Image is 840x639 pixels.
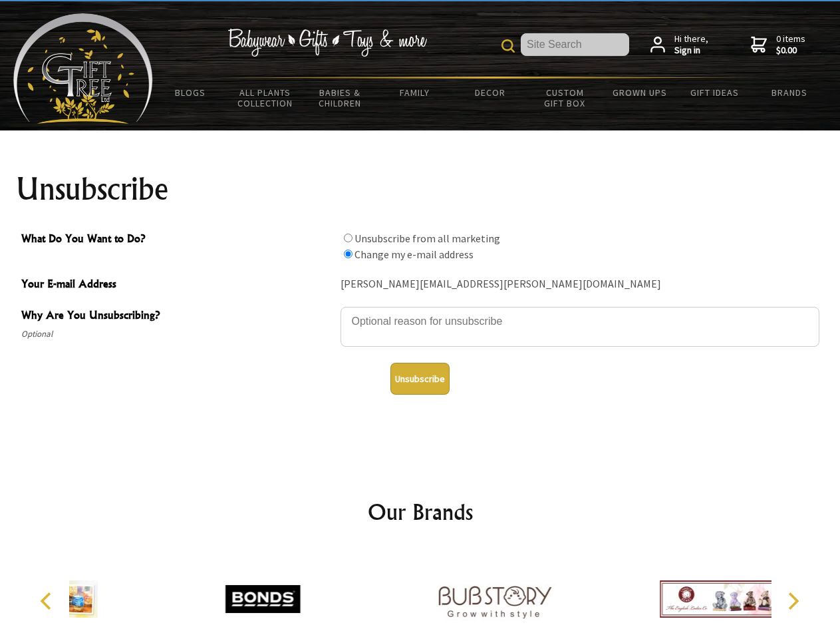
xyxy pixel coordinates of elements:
img: Babywear - Gifts - Toys & more [227,29,427,57]
a: BLOGS [153,79,228,106]
a: Family [378,79,453,106]
span: What Do You Want to Do? [21,230,334,250]
h1: Unsubscribe [16,173,825,205]
input: Site Search [521,33,629,56]
img: product search [501,39,515,53]
input: What Do You Want to Do? [344,250,352,258]
span: Hi there, [674,33,708,57]
div: [PERSON_NAME][EMAIL_ADDRESS][PERSON_NAME][DOMAIN_NAME] [341,274,819,295]
a: All Plants Collection [228,79,303,117]
button: Next [778,586,807,616]
a: 0 items$0.00 [751,33,805,57]
a: Grown Ups [602,79,677,106]
label: Change my e-mail address [354,248,474,261]
label: Unsubscribe from all marketing [354,232,500,245]
a: Custom Gift Box [527,79,603,117]
a: Decor [452,79,527,106]
a: Babies & Children [303,79,378,117]
img: Babyware - Gifts - Toys and more... [13,13,153,124]
input: What Do You Want to Do? [344,234,352,242]
button: Previous [33,586,63,616]
a: Brands [752,79,827,106]
button: Unsubscribe [390,363,450,395]
strong: Sign in [674,45,708,57]
h2: Our Brands [27,496,814,528]
a: Gift Ideas [677,79,752,106]
span: Optional [21,326,334,342]
span: Why Are You Unsubscribing? [21,307,334,326]
strong: $0.00 [776,45,805,57]
textarea: Why Are You Unsubscribing? [341,307,819,347]
span: Your E-mail Address [21,276,334,295]
span: 0 items [776,33,805,57]
a: Hi there,Sign in [650,33,708,57]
